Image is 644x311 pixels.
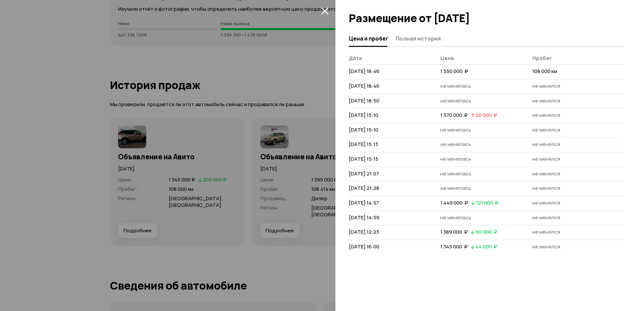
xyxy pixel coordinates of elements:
span: Цена [440,55,454,62]
span: не менялся [532,111,560,119]
span: Дата [349,55,362,62]
span: не менялся [532,97,560,104]
span: не менялся [532,126,560,133]
span: 60 000 ₽ [476,228,497,235]
span: Цена и пробег [349,35,388,42]
span: не менялась [440,184,471,191]
span: 20 000 ₽ [476,111,497,119]
span: не менялся [532,243,560,250]
span: не менялась [440,126,471,133]
span: [DATE] 21:07 [349,170,379,177]
span: 108 000 км [532,68,557,75]
span: не менялся [532,141,560,148]
span: не менялась [440,141,471,148]
span: [DATE] 12:23 [349,228,379,235]
span: [DATE] 15:10 [349,126,378,133]
span: [DATE] 18:46 [349,82,379,89]
span: [DATE] 16:00 [349,243,379,250]
span: [DATE] 18:46 [349,68,379,75]
span: [DATE] 21:28 [349,184,379,191]
span: не менялась [440,170,471,177]
span: не менялся [532,82,560,89]
span: 1 550 000 ₽ [440,68,468,75]
span: [DATE] 14:57 [349,199,379,206]
span: 1 345 000 ₽ [440,243,468,250]
span: Пробег [532,55,552,62]
button: закрыть [319,5,330,16]
span: [DATE] 15:15 [349,155,378,162]
span: [DATE] 18:50 [349,97,379,104]
span: 1 570 000 ₽ [440,111,468,119]
span: не менялся [532,170,560,177]
span: не менялась [440,155,471,162]
span: не менялся [532,155,560,162]
span: [DATE] 15:13 [349,141,378,148]
span: Полная история [396,35,441,42]
span: 44 000 ₽ [476,243,497,250]
span: [DATE] 14:59 [349,214,379,221]
span: не менялся [532,199,560,206]
span: не менялся [532,184,560,191]
span: не менялась [440,82,471,89]
span: [DATE] 15:10 [349,111,378,119]
span: не менялась [440,214,471,221]
span: не менялась [440,97,471,104]
span: 1 389 000 ₽ [440,228,468,235]
span: 121 000 ₽ [476,199,499,206]
span: не менялся [532,228,560,235]
span: не менялся [532,214,560,221]
span: 1 449 000 ₽ [440,199,468,206]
